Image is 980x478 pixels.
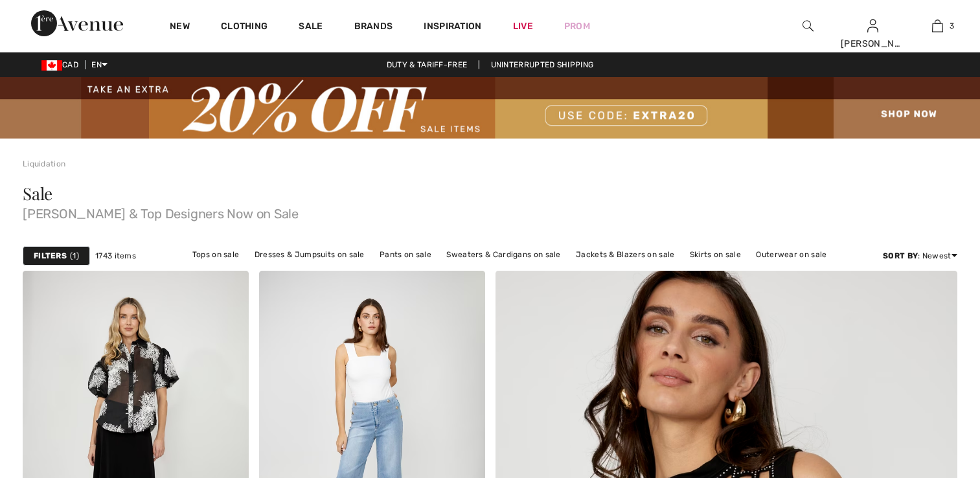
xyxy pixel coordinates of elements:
[841,37,904,51] div: [PERSON_NAME]
[41,60,84,69] span: CAD
[221,21,268,34] a: Clothing
[867,18,878,34] img: My Info
[440,246,567,263] a: Sweaters & Cardigans on sale
[749,246,833,263] a: Outerwear on sale
[683,246,747,263] a: Skirts on sale
[906,18,969,34] a: 3
[23,182,52,205] span: Sale
[932,18,943,34] img: My Bag
[170,21,190,34] a: New
[186,246,246,263] a: Tops on sale
[373,246,438,263] a: Pants on sale
[23,159,65,168] a: Liquidation
[23,202,957,220] span: [PERSON_NAME] & Top Designers Now on Sale
[564,19,590,33] a: Prom
[31,10,123,36] img: 1ère Avenue
[424,21,481,34] span: Inspiration
[34,250,67,262] strong: Filters
[354,21,393,34] a: Brands
[867,19,878,32] a: Sign In
[803,18,814,34] img: search the website
[70,250,79,262] span: 1
[883,251,918,260] strong: Sort By
[299,21,323,34] a: Sale
[950,20,954,32] span: 3
[513,19,533,33] a: Live
[95,250,136,262] span: 1743 items
[248,246,371,263] a: Dresses & Jumpsuits on sale
[569,246,681,263] a: Jackets & Blazers on sale
[91,60,108,69] span: EN
[41,60,62,71] img: Canadian Dollar
[883,250,957,262] div: : Newest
